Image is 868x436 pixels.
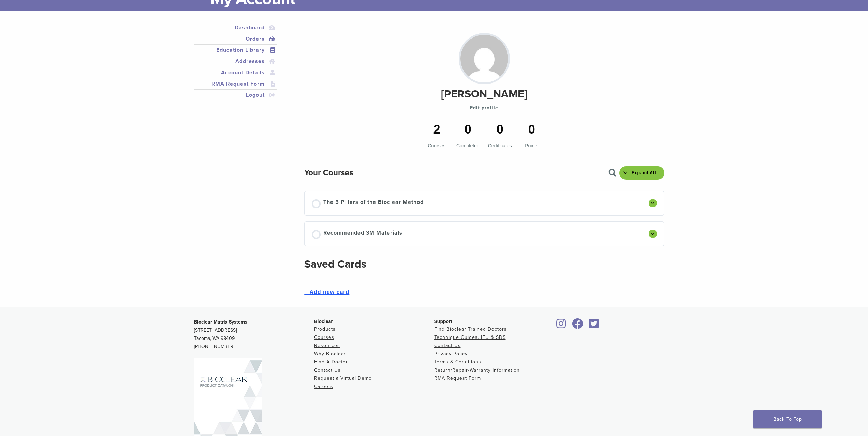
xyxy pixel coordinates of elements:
[434,375,481,381] a: RMA Request Form
[314,351,346,357] a: Why Bioclear
[195,80,276,88] a: RMA Request Form
[470,104,498,112] a: Edit profile
[570,322,586,329] a: Bioclear
[434,319,453,324] span: Support
[434,334,506,340] a: Technique Guides, IFU & SDS
[488,143,512,148] span: Certificates
[619,166,664,180] button: Expand All
[304,260,664,274] h2: Saved Cards
[434,359,481,365] a: Terms & Conditions
[314,334,334,340] a: Courses
[434,326,507,332] a: Find Bioclear Trained Doctors
[304,288,349,296] button: + Add new card
[554,322,569,329] a: Bioclear
[314,375,372,381] a: Request a Virtual Demo
[195,24,276,32] a: Dashboard
[314,384,333,389] a: Careers
[456,143,480,148] span: Completed
[753,410,822,428] a: Back To Top
[304,165,353,181] h3: Your Courses
[314,319,333,324] span: Bioclear
[426,120,448,139] strong: 2
[194,319,247,325] strong: Bioclear Matrix Systems
[195,46,276,54] a: Education Library
[434,351,468,357] a: Privacy Policy
[195,35,276,43] a: Orders
[312,229,644,239] a: Not started Recommended 3M Materials
[434,367,520,373] a: Return/Repair/Warranty Information
[608,169,620,177] button: Show Courses Search Field
[456,120,480,139] strong: 0
[314,326,336,332] a: Products
[195,57,276,65] a: Addresses
[194,318,314,351] p: [STREET_ADDRESS] Tacoma, WA 98409 [PHONE_NUMBER]
[195,69,276,77] a: Account Details
[314,359,348,365] a: Find A Doctor
[441,86,527,102] h2: [PERSON_NAME]
[520,120,543,139] strong: 0
[194,22,277,109] nav: Account pages
[323,229,402,239] span: Recommended 3M Materials
[525,143,538,148] span: Points
[434,343,461,348] a: Contact Us
[587,322,601,329] a: Bioclear
[628,170,660,176] span: Expand All
[195,91,276,99] a: Logout
[312,199,321,208] div: Not started
[488,120,512,139] strong: 0
[312,230,321,239] div: Not started
[428,143,445,148] span: Courses
[314,343,340,348] a: Resources
[323,198,424,208] span: The 5 Pillars of the Bioclear Method
[312,198,644,208] a: Not started The 5 Pillars of the Bioclear Method
[314,367,341,373] a: Contact Us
